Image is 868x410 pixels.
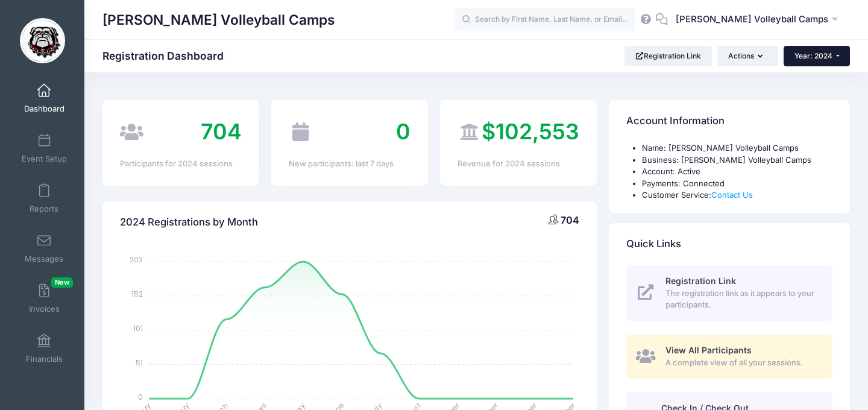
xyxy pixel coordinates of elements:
span: Year: 2024 [794,51,832,60]
a: Financials [16,327,73,370]
span: Dashboard [24,104,64,114]
input: Search by First Name, Last Name, or Email... [454,8,635,32]
tspan: 152 [132,289,143,299]
span: Financials [26,354,63,364]
a: Registration Link [624,46,712,66]
span: $102,553 [482,118,579,145]
h4: Account Information [626,104,725,139]
h4: 2024 Registrations by Month [120,205,258,239]
a: Dashboard [16,77,73,119]
span: New [51,277,73,288]
h1: [PERSON_NAME] Volleyball Camps [102,6,335,34]
span: Messages [25,254,63,264]
button: [PERSON_NAME] Volleyball Camps [668,6,850,34]
li: Customer Service: [642,189,832,201]
span: A complete view of all your sessions. [665,357,819,369]
tspan: 101 [134,323,143,333]
button: Actions [717,46,778,66]
img: Tom Black Volleyball Camps [20,18,65,63]
a: Registration Link The registration link as it appears to your participants. [626,265,832,321]
li: Name: [PERSON_NAME] Volleyball Camps [642,142,832,154]
div: Revenue for 2024 sessions [458,158,579,170]
span: Reports [30,204,58,214]
li: Business: [PERSON_NAME] Volleyball Camps [642,154,832,166]
span: [PERSON_NAME] Volleyball Camps [676,13,828,26]
a: Reports [16,177,73,219]
span: Event Setup [22,154,67,164]
a: InvoicesNew [16,277,73,320]
a: Messages [16,227,73,270]
div: New participants: last 7 days [289,158,410,170]
span: The registration link as it appears to your participants. [665,288,819,311]
h1: Registration Dashboard [102,49,234,62]
tspan: 0 [139,391,143,402]
span: 704 [201,118,242,145]
span: Invoices [29,304,60,314]
button: Year: 2024 [784,46,850,66]
tspan: 51 [136,358,143,368]
span: View All Participants [665,345,752,355]
li: Payments: Connected [642,178,832,190]
a: Contact Us [711,190,753,200]
span: 704 [561,214,579,226]
li: Account: Active [642,166,832,178]
span: Registration Link [665,276,736,286]
a: Event Setup [16,127,73,169]
h4: Quick Links [626,227,681,261]
tspan: 202 [130,254,143,265]
span: 0 [396,118,410,145]
div: Participants for 2024 sessions [120,158,242,170]
a: View All Participants A complete view of all your sessions. [626,335,832,379]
